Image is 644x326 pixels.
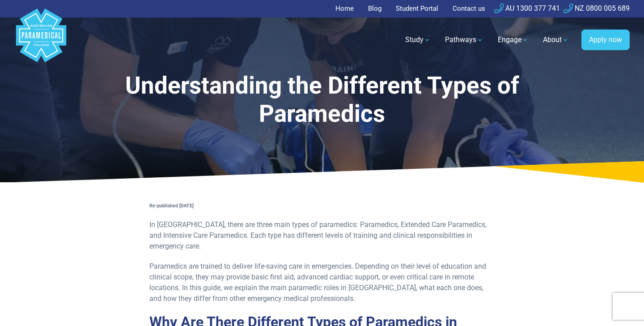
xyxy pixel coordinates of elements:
[400,27,436,52] a: Study
[494,4,560,13] a: AU 1300 377 741
[492,27,534,52] a: Engage
[149,203,194,209] strong: Re-published [DATE]
[581,30,630,50] a: Apply now
[538,27,574,52] a: About
[14,17,68,63] a: Australian Paramedical College
[440,27,489,52] a: Pathways
[91,72,553,129] h1: Understanding the Different Types of Paramedics
[149,261,495,304] p: Paramedics are trained to deliver life-saving care in emergencies. Depending on their level of ed...
[149,219,495,252] p: In [GEOGRAPHIC_DATA], there are three main types of paramedics: Paramedics, Extended Care Paramed...
[563,4,630,13] a: NZ 0800 005 689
